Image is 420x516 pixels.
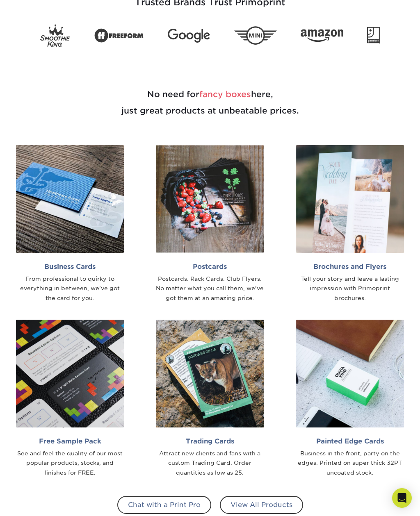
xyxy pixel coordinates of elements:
[168,29,210,43] img: Google
[94,25,144,46] img: Freeform
[156,274,264,303] div: Postcards. Rack Cards. Club Flyers. No matter what you call them, we've got them at an amazing pr...
[146,320,274,478] a: Trading Cards Attract new clients and fans with a custom Trading Card. Order quantities as low as...
[367,27,380,44] img: Goodwill
[296,145,404,253] img: Brochures and Flyers
[40,24,71,47] img: Smoothie King
[301,29,343,42] img: Amazon
[156,145,264,253] img: Postcards
[16,145,124,253] img: Business Cards
[16,437,124,445] h2: Free Sample Pack
[156,437,264,445] h2: Trading Cards
[296,449,404,478] div: Business in the front, party on the edges. Printed on super thick 32PT uncoated stock.
[156,449,264,478] div: Attract new clients and fans with a custom Trading Card. Order quantities as low as 25.
[16,274,124,303] div: From professional to quirky to everything in between, we've got the card for you.
[296,320,404,427] img: Painted Edge Cards
[146,145,274,303] a: Postcards Postcards. Rack Cards. Club Flyers. No matter what you call them, we've got them at an ...
[6,66,414,139] h2: No need for here, just great products at unbeatable prices.
[296,274,404,303] div: Tell your story and leave a lasting impression with Primoprint brochures.
[199,89,251,99] span: fancy boxes
[220,496,303,514] a: View All Products
[296,263,404,271] h2: Brochures and Flyers
[234,26,276,45] img: Mini
[16,449,124,478] div: See and feel the quality of our most popular products, stocks, and finishes for FREE.
[6,145,134,303] a: Business Cards From professional to quirky to everything in between, we've got the card for you.
[156,263,264,271] h2: Postcards
[286,320,414,478] a: Painted Edge Cards Business in the front, party on the edges. Printed on super thick 32PT uncoate...
[6,320,134,478] a: Free Sample Pack See and feel the quality of our most popular products, stocks, and finishes for ...
[286,145,414,303] a: Brochures and Flyers Tell your story and leave a lasting impression with Primoprint brochures.
[296,437,404,445] h2: Painted Edge Cards
[156,320,264,427] img: Trading Cards
[392,488,412,508] div: Open Intercom Messenger
[16,263,124,271] h2: Business Cards
[16,320,124,427] img: Sample Pack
